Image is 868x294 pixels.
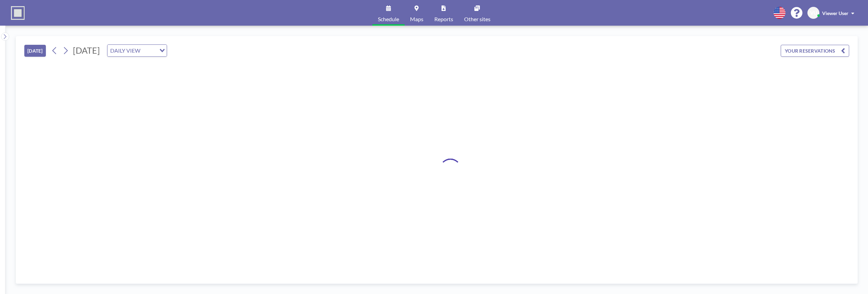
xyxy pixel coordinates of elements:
[142,46,155,55] input: Search for option
[378,16,399,22] span: Schedule
[24,45,46,57] button: [DATE]
[109,46,142,55] span: DAILY VIEW
[822,10,848,16] span: Viewer User
[410,16,423,22] span: Maps
[781,45,849,57] button: YOUR RESERVATIONS
[11,6,25,20] img: organization-logo
[107,45,167,56] div: Search for option
[464,16,490,22] span: Other sites
[73,45,100,55] span: [DATE]
[810,10,817,16] span: VU
[434,16,453,22] span: Reports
